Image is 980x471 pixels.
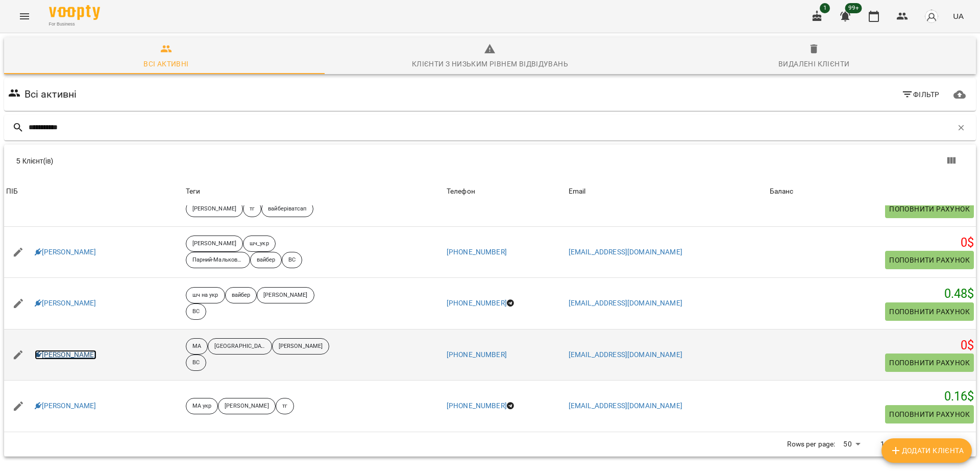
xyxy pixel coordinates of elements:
[257,287,314,303] div: [PERSON_NAME]
[778,58,849,70] div: Видалені клієнти
[770,185,794,198] div: Sort
[889,408,970,420] span: Поповнити рахунок
[901,88,940,101] span: Фільтр
[6,185,182,198] span: ПІБ
[186,252,250,268] div: Парний-Мальков_Бондаренко
[250,252,282,268] div: вайбер
[569,185,766,198] span: Email
[447,299,507,307] a: [PHONE_NUMBER]
[282,402,287,411] p: тг
[49,5,100,20] img: Voopty Logo
[24,86,77,102] h6: Всі активні
[279,342,323,351] p: [PERSON_NAME]
[412,58,568,70] div: Клієнти з низьким рівнем відвідувань
[276,398,294,414] div: тг
[143,58,188,70] div: Всі активні
[192,342,201,351] p: МА
[889,357,970,369] span: Поповнити рахунок
[6,185,18,198] div: ПІБ
[186,338,208,355] div: МА
[4,145,976,177] div: Table Toolbar
[208,338,272,355] div: [GEOGRAPHIC_DATA]
[447,248,507,256] a: [PHONE_NUMBER]
[770,389,974,405] h5: 0.16 $
[243,201,261,217] div: тг
[225,402,268,411] p: [PERSON_NAME]
[447,185,475,198] div: Телефон
[186,235,243,252] div: [PERSON_NAME]
[6,185,18,198] div: Sort
[885,354,974,372] button: Поповнити рахунок
[257,256,276,265] p: вайбер
[192,240,236,248] p: [PERSON_NAME]
[192,308,200,316] p: ВС
[214,342,265,351] p: [GEOGRAPHIC_DATA]
[282,252,302,268] div: ВС
[885,405,974,423] button: Поповнити рахунок
[939,149,964,173] button: Показати колонки
[186,398,218,414] div: МА укр
[447,350,507,359] a: [PHONE_NUMBER]
[569,350,682,359] a: [EMAIL_ADDRESS][DOMAIN_NAME]
[770,338,974,354] h5: 0 $
[261,201,313,217] div: вайберіватсап
[16,156,496,166] div: 5 Клієнт(ів)
[569,299,682,307] a: [EMAIL_ADDRESS][DOMAIN_NAME]
[770,235,974,251] h5: 0 $
[770,185,794,198] div: Баланс
[569,185,586,198] div: Email
[569,248,682,256] a: [EMAIL_ADDRESS][DOMAIN_NAME]
[569,185,586,198] div: Sort
[232,291,251,300] p: вайбер
[447,185,475,198] div: Sort
[924,9,939,23] img: avatar_s.png
[35,247,96,257] a: [PERSON_NAME]
[250,205,255,214] p: тг
[839,437,864,452] div: 50
[250,240,269,248] p: шч_укр
[192,256,243,265] p: Парний-Мальков_Бондаренко
[953,11,964,21] span: UA
[268,205,306,214] p: вайберіватсап
[889,203,970,215] span: Поповнити рахунок
[885,200,974,218] button: Поповнити рахунок
[885,302,974,321] button: Поповнити рахунок
[820,3,830,13] span: 1
[186,287,225,303] div: шч на укр
[186,201,243,217] div: [PERSON_NAME]
[243,235,276,252] div: шч_укр
[35,401,96,411] a: [PERSON_NAME]
[885,251,974,269] button: Поповнити рахунок
[192,402,212,411] p: МА укр
[897,85,944,104] button: Фільтр
[569,402,682,410] a: [EMAIL_ADDRESS][DOMAIN_NAME]
[49,21,100,28] span: For Business
[447,402,507,410] a: [PHONE_NUMBER]
[881,438,972,463] button: Додати клієнта
[186,303,206,320] div: ВС
[192,205,236,214] p: [PERSON_NAME]
[787,439,835,450] p: Rows per page:
[272,338,329,355] div: [PERSON_NAME]
[186,185,443,198] div: Теги
[192,291,218,300] p: шч на укр
[889,254,970,266] span: Поповнити рахунок
[35,298,96,309] a: [PERSON_NAME]
[889,305,970,318] span: Поповнити рахунок
[263,291,307,300] p: [PERSON_NAME]
[770,286,974,302] h5: 0.48 $
[225,287,257,303] div: вайбер
[447,185,565,198] span: Телефон
[890,444,964,457] span: Додати клієнта
[770,185,974,198] span: Баланс
[35,350,96,360] a: [PERSON_NAME]
[949,7,968,26] button: UA
[288,256,296,265] p: ВС
[12,4,37,29] button: Menu
[186,355,206,371] div: ВС
[845,3,862,13] span: 99+
[218,398,275,414] div: [PERSON_NAME]
[880,439,905,450] p: 1-5 of 5
[192,359,200,367] p: ВС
